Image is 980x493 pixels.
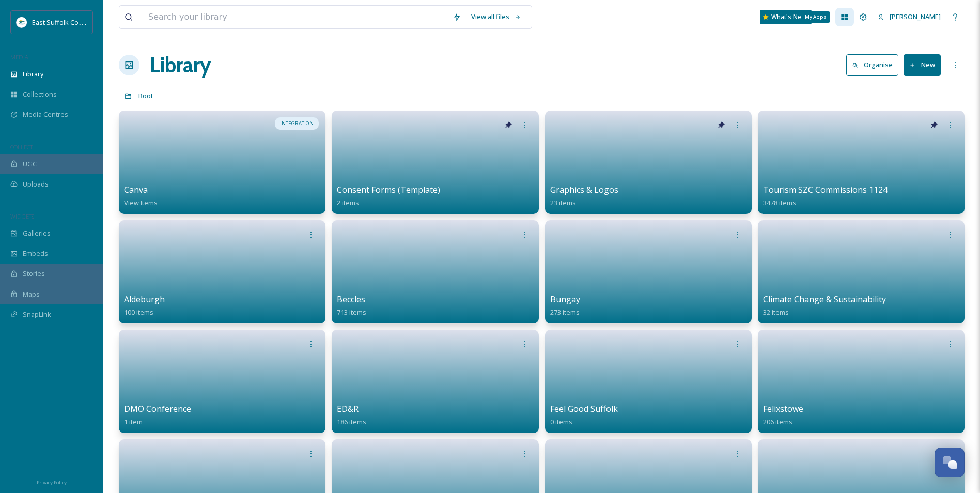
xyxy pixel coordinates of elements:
[550,295,580,317] a: Bungay273 items
[337,307,366,317] span: 713 items
[846,54,898,75] button: Organise
[550,184,618,195] span: Graphics & Logos
[890,12,941,21] span: [PERSON_NAME]
[835,8,854,26] a: My Apps
[10,212,34,220] span: WIDGETS
[124,294,165,305] span: Aldeburgh
[124,184,148,195] span: Canva
[935,448,965,477] button: Open Chat
[337,403,359,414] span: ED&R
[904,54,941,75] button: New
[23,89,57,99] span: Collections
[23,269,45,279] span: Stories
[763,307,789,317] span: 32 items
[32,17,93,27] span: East Suffolk Council
[760,10,812,24] a: What's New
[124,417,143,426] span: 1 item
[138,89,153,102] a: Root
[337,294,365,305] span: Beccles
[17,17,27,27] img: ESC%20Logo.png
[550,403,618,414] span: Feel Good Suffolk
[873,7,946,27] a: [PERSON_NAME]
[763,404,803,426] a: Felixstowe206 items
[550,404,618,426] a: Feel Good Suffolk0 items
[23,159,37,169] span: UGC
[763,198,796,207] span: 3478 items
[550,185,618,207] a: Graphics & Logos23 items
[23,110,68,119] span: Media Centres
[466,7,526,27] a: View all files
[337,404,366,426] a: ED&R186 items
[138,91,153,100] span: Root
[337,198,359,207] span: 2 items
[124,295,165,317] a: Aldeburgh100 items
[23,249,48,258] span: Embeds
[119,111,325,214] a: INTEGRATIONCanvaView Items
[763,417,792,426] span: 206 items
[124,404,191,426] a: DMO Conference1 item
[280,120,314,127] span: INTEGRATION
[124,403,191,414] span: DMO Conference
[37,479,67,486] span: Privacy Policy
[337,417,366,426] span: 186 items
[763,295,886,317] a: Climate Change & Sustainability32 items
[763,185,888,207] a: Tourism SZC Commissions 11243478 items
[337,184,440,195] span: Consent Forms (Template)
[763,294,886,305] span: Climate Change & Sustainability
[10,143,33,151] span: COLLECT
[23,228,51,238] span: Galleries
[801,11,830,23] div: My Apps
[23,289,40,299] span: Maps
[550,417,572,426] span: 0 items
[763,184,888,195] span: Tourism SZC Commissions 1124
[10,53,28,61] span: MEDIA
[550,307,580,317] span: 273 items
[23,310,51,319] span: SnapLink
[23,179,49,189] span: Uploads
[337,185,440,207] a: Consent Forms (Template)2 items
[23,69,43,79] span: Library
[124,307,153,317] span: 100 items
[37,475,67,488] a: Privacy Policy
[150,50,211,81] a: Library
[550,198,576,207] span: 23 items
[143,6,447,28] input: Search your library
[337,295,366,317] a: Beccles713 items
[846,54,904,75] a: Organise
[124,198,158,207] span: View Items
[763,403,803,414] span: Felixstowe
[550,294,580,305] span: Bungay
